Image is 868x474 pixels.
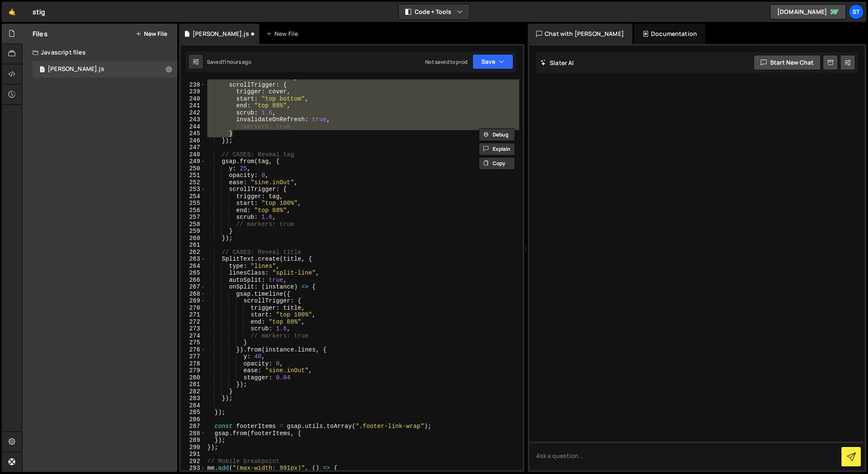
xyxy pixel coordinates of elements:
[181,458,206,465] div: 292
[181,305,206,312] div: 270
[181,102,206,109] div: 241
[181,88,206,95] div: 239
[33,7,46,17] div: stig
[181,332,206,340] div: 274
[770,4,846,19] a: [DOMAIN_NAME]
[181,395,206,402] div: 283
[181,374,206,381] div: 280
[472,54,513,69] button: Save
[181,172,206,179] div: 251
[207,58,251,65] div: Saved
[181,270,206,277] div: 265
[399,4,469,19] button: Code + Tools
[479,128,515,141] button: Debug
[181,109,206,117] div: 242
[181,319,206,326] div: 272
[425,58,467,65] div: Not saved to prod
[181,339,206,346] div: 275
[181,297,206,305] div: 269
[181,437,206,444] div: 289
[479,143,515,155] button: Explain
[181,277,206,284] div: 266
[181,221,206,228] div: 258
[2,2,22,22] a: 🤙
[48,65,104,73] div: [PERSON_NAME].js
[222,58,251,65] div: 11 hours ago
[181,311,206,319] div: 271
[849,4,864,19] a: St
[181,186,206,193] div: 253
[181,416,206,423] div: 286
[754,55,821,70] button: Start new chat
[181,193,206,200] div: 254
[181,444,206,451] div: 290
[181,291,206,298] div: 268
[181,116,206,123] div: 243
[181,82,206,89] div: 238
[181,325,206,332] div: 273
[181,137,206,144] div: 246
[181,256,206,263] div: 263
[181,249,206,256] div: 262
[181,228,206,235] div: 259
[634,24,705,44] div: Documentation
[181,165,206,172] div: 250
[181,465,206,472] div: 293
[181,235,206,242] div: 260
[181,144,206,151] div: 247
[528,24,632,44] div: Chat with [PERSON_NAME]
[181,200,206,207] div: 255
[181,130,206,137] div: 245
[33,61,177,78] div: 16026/42920.js
[181,179,206,186] div: 252
[181,402,206,409] div: 284
[266,30,301,38] div: New File
[181,409,206,416] div: 285
[181,388,206,395] div: 282
[181,263,206,270] div: 264
[136,30,167,37] button: New File
[33,29,48,38] h2: Files
[181,151,206,158] div: 248
[181,430,206,437] div: 288
[181,346,206,354] div: 276
[181,367,206,374] div: 279
[181,242,206,249] div: 261
[22,44,177,61] div: Javascript files
[181,283,206,291] div: 267
[181,451,206,458] div: 291
[540,59,574,67] h2: Slater AI
[193,30,249,38] div: [PERSON_NAME].js
[479,157,515,170] button: Copy
[181,360,206,368] div: 278
[181,207,206,214] div: 256
[181,423,206,430] div: 287
[181,381,206,388] div: 281
[181,353,206,360] div: 277
[40,67,45,74] span: 1
[181,123,206,131] div: 244
[181,95,206,103] div: 240
[181,158,206,165] div: 249
[181,214,206,221] div: 257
